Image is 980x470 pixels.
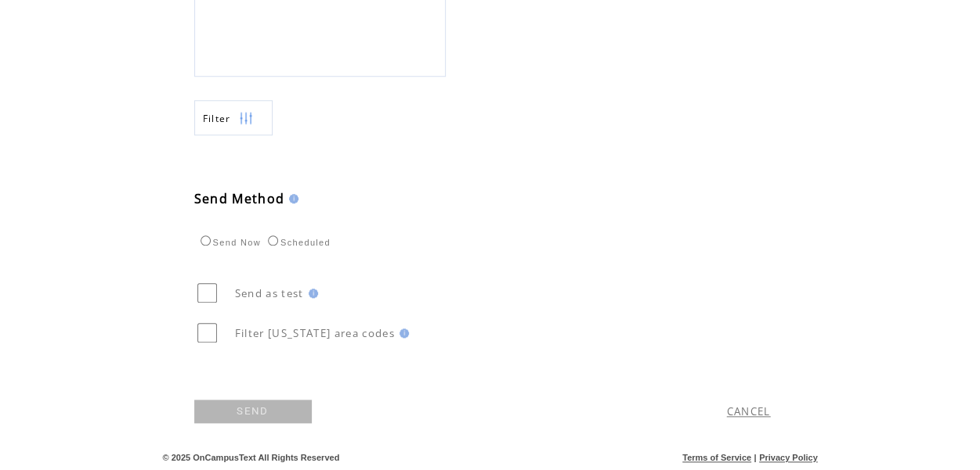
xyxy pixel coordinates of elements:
[727,404,771,418] a: CANCEL
[235,326,395,340] span: Filter [US_STATE] area codes
[163,453,340,462] span: © 2025 OnCampusText All Rights Reserved
[201,235,211,246] input: Send Now
[268,235,278,246] input: Scheduled
[197,238,261,247] label: Send Now
[203,112,231,125] span: Show filters
[235,286,304,300] span: Send as test
[194,400,312,423] a: SEND
[759,453,818,462] a: Privacy Policy
[754,453,756,462] span: |
[304,289,318,298] img: help.gif
[194,190,285,207] span: Send Method
[682,453,751,462] a: Terms of Service
[194,100,273,135] a: Filter
[284,194,298,203] img: help.gif
[395,328,409,338] img: help.gif
[239,101,253,136] img: filters.png
[264,238,331,247] label: Scheduled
